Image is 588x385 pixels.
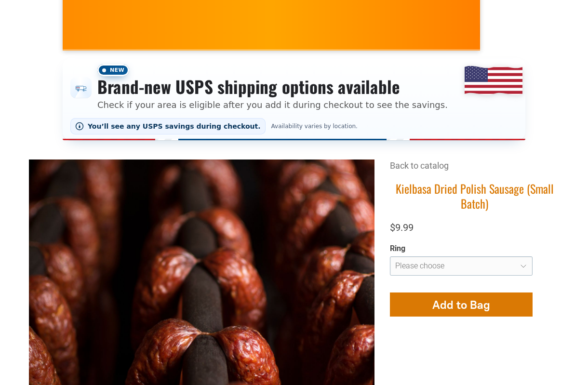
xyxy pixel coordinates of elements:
span: Availability varies by location. [269,123,360,130]
div: Shipping options announcement [63,58,525,140]
button: Add to Bag [390,292,533,317]
h1: Kielbasa Dried Polish Sausage (Small Batch) [390,181,559,211]
span: Add to Bag [432,298,490,312]
div: Ring [390,244,533,254]
span: $9.99 [390,222,414,233]
span: You’ll see any USPS savings during checkout. [88,122,261,130]
a: Back to catalog [390,160,449,171]
p: Check if your area is eligible after you add it during checkout to see the savings. [97,98,448,111]
div: Breadcrumbs [390,159,559,181]
span: New [97,64,129,76]
h3: Brand-new USPS shipping options available [97,76,448,97]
